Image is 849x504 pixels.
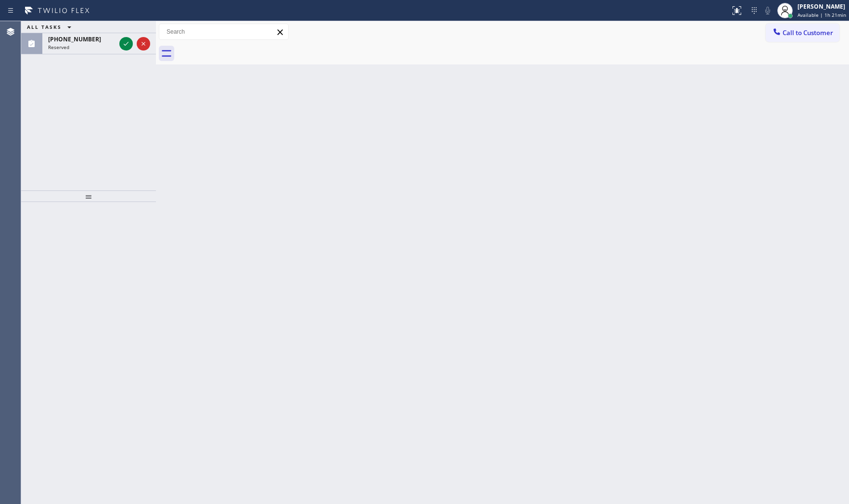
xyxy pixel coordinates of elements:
button: ALL TASKS [21,21,81,33]
span: Available | 1h 21min [798,12,846,18]
button: Mute [761,4,774,17]
span: Reserved [48,44,69,50]
button: Call to Customer [766,24,839,42]
input: Search [159,24,288,39]
div: [PERSON_NAME] [798,2,846,11]
button: Reject [137,37,150,50]
span: [PHONE_NUMBER] [48,35,101,43]
button: Accept [119,37,133,50]
span: ALL TASKS [27,24,62,30]
span: Call to Customer [783,28,833,37]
